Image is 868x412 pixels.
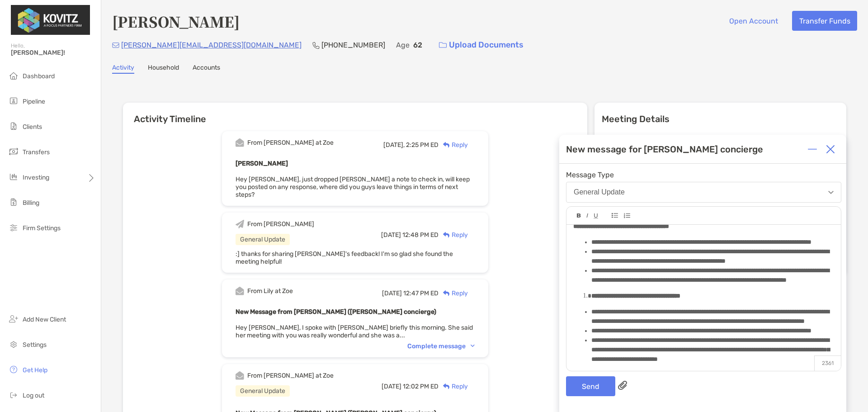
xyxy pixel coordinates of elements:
[11,49,95,57] span: [PERSON_NAME]!
[148,64,179,74] a: Household
[566,376,615,396] button: Send
[439,230,468,240] div: Reply
[236,287,244,295] img: Event icon
[407,342,475,350] div: Complete message
[8,339,19,350] img: settings icon
[123,103,587,124] h6: Activity Timeline
[236,308,436,316] b: New Message from [PERSON_NAME] ([PERSON_NAME] concierge)
[381,231,401,239] span: [DATE]
[23,148,50,156] span: Transfers
[236,138,244,147] img: Event icon
[814,355,841,371] p: 2361
[321,39,385,51] p: [PHONE_NUMBER]
[566,144,763,155] div: New message for [PERSON_NAME] concierge
[623,213,630,218] img: Editor control icon
[236,324,473,339] span: Hey [PERSON_NAME], I spoke with [PERSON_NAME] briefly this morning. She said her meeting with you...
[443,290,450,296] img: Reply icon
[594,213,598,218] img: Editor control icon
[121,39,302,51] p: [PERSON_NAME][EMAIL_ADDRESS][DOMAIN_NAME]
[406,141,439,149] span: 2:25 PM ED
[8,171,19,182] img: investing icon
[236,160,288,167] b: [PERSON_NAME]
[403,383,439,390] span: 12:02 PM ED
[577,213,581,218] img: Editor control icon
[8,121,19,132] img: clients icon
[23,98,45,105] span: Pipeline
[566,170,841,179] span: Message Type
[247,372,334,379] div: From [PERSON_NAME] at Zoe
[443,232,450,238] img: Reply icon
[312,42,320,49] img: Phone Icon
[23,199,39,207] span: Billing
[471,345,475,347] img: Chevron icon
[23,72,55,80] span: Dashboard
[193,64,220,74] a: Accounts
[236,234,290,245] div: General Update
[8,95,19,106] img: pipeline icon
[413,39,422,51] p: 62
[574,188,625,196] div: General Update
[612,213,618,218] img: Editor control icon
[23,366,47,374] span: Get Help
[382,383,401,390] span: [DATE]
[8,197,19,208] img: billing icon
[247,139,334,147] div: From [PERSON_NAME] at Zoe
[112,64,134,74] a: Activity
[236,175,470,199] span: Hey [PERSON_NAME], just dropped [PERSON_NAME] a note to check in, will keep you posted on any res...
[828,191,834,194] img: Open dropdown arrow
[618,381,627,390] img: paperclip attachments
[23,316,66,323] span: Add New Client
[112,11,240,32] h4: [PERSON_NAME]
[23,392,44,399] span: Log out
[439,42,447,48] img: button icon
[402,231,439,239] span: 12:48 PM ED
[439,382,468,391] div: Reply
[8,313,19,324] img: add_new_client icon
[443,142,450,148] img: Reply icon
[403,289,439,297] span: 12:47 PM ED
[247,220,314,228] div: From [PERSON_NAME]
[236,385,290,397] div: General Update
[236,220,244,228] img: Event icon
[23,341,47,349] span: Settings
[8,389,19,400] img: logout icon
[722,11,785,31] button: Open Account
[443,384,450,389] img: Reply icon
[566,182,841,203] button: General Update
[792,11,857,31] button: Transfer Funds
[433,35,529,55] a: Upload Documents
[112,43,119,48] img: Email Icon
[602,114,839,125] p: Meeting Details
[247,287,293,295] div: From Lily at Zoe
[396,39,410,51] p: Age
[808,145,817,154] img: Expand or collapse
[8,222,19,233] img: firm-settings icon
[826,145,835,154] img: Close
[383,141,405,149] span: [DATE],
[8,364,19,375] img: get-help icon
[439,289,468,298] div: Reply
[236,250,453,265] span: :] thanks for sharing [PERSON_NAME]'s feedback! I'm so glad she found the meeting helpful!
[8,146,19,157] img: transfers icon
[439,140,468,150] div: Reply
[11,4,90,36] img: Zoe Logo
[8,70,19,81] img: dashboard icon
[586,213,588,218] img: Editor control icon
[236,371,244,380] img: Event icon
[23,123,42,131] span: Clients
[382,289,402,297] span: [DATE]
[23,224,61,232] span: Firm Settings
[23,174,49,181] span: Investing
